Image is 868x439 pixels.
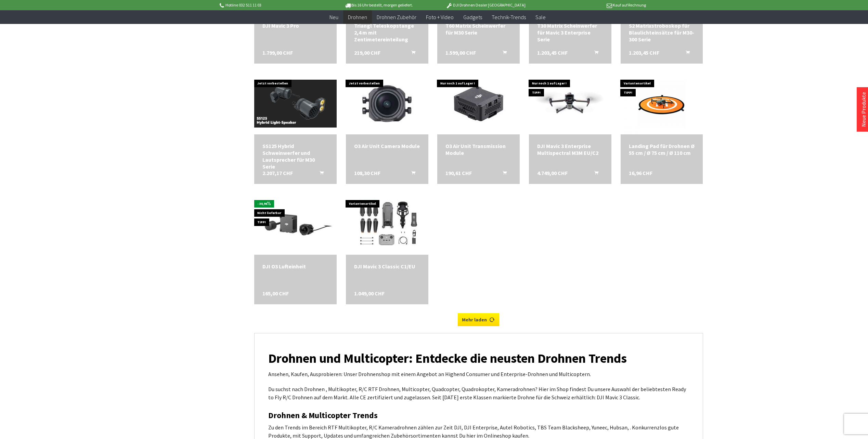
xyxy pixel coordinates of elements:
[860,92,867,127] a: Neue Produkte
[254,197,337,252] img: DJI O3 Lufteinheit
[354,143,420,149] div: O3 Air Unit Camera Module
[354,290,385,297] span: 1.049,00 CHF
[537,143,603,156] div: DJI Mavic 3 Enterprise Multispectral M3M EU/C2
[445,49,476,56] span: 1.599,00 CHF
[537,22,603,43] a: T30 Matrix Scheinwerfer für Mavic 3 Enterprise Serie 1.203,45 CHF In den Warenkorb
[432,1,539,9] p: DJI Drohnen Dealer [GEOGRAPHIC_DATA]
[629,143,695,156] div: Landing Pad für Drohnen Ø 55 cm / Ø 75 cm / Ø 110 cm
[354,170,380,176] span: 108,30 CHF
[262,290,289,297] span: 165,00 CHF
[448,73,509,134] img: O3 Air Unit Transmission Module
[372,10,421,24] a: Drohnen Zubehör
[254,80,337,128] img: SS125 Hybrid Schweinwerfer und Lautsprecher für M30 Serie
[458,10,487,24] a: Gadgets
[262,263,328,270] a: DJI O3 Lufteinheit 165,00 CHF
[262,263,328,270] div: DJI O3 Lufteinheit
[354,143,420,149] a: O3 Air Unit Camera Module 108,30 CHF In den Warenkorb
[349,193,426,255] img: DJI Mavic 3 Classic C1/EU
[354,263,420,270] div: DJI Mavic 3 Classic C1/EU
[445,143,511,156] a: O3 Air Unit Transmission Module 190,61 CHF In den Warenkorb
[343,10,372,24] a: Drohnen
[354,22,420,43] div: Triangl Teleskopstange 2,4 m mit Zentimetereinteilung
[629,143,695,156] a: Landing Pad für Drohnen Ø 55 cm / Ø 75 cm / Ø 110 cm 16,96 CHF
[262,22,328,29] a: DJI Mavic 3 Pro 1.799,00 CHF
[537,49,568,56] span: 1.203,45 CHF
[377,14,416,21] span: Drohnen Zubehör
[494,170,511,178] button: In den Warenkorb
[586,49,603,58] button: In den Warenkorb
[529,80,611,127] img: DJI Mavic 3 Enterprise Multispectral M3M EU/C2
[492,14,526,21] span: Technik-Trends
[421,10,458,24] a: Foto + Video
[621,73,703,134] img: Landing Pad für Drohnen Ø 55 cm / Ø 75 cm / Ø 110 cm
[311,170,328,178] button: In den Warenkorb
[262,143,328,170] div: SS125 Hybrid Schweinwerfer und Lautsprecher für M30 Serie
[325,10,343,24] a: Neu
[537,22,603,43] div: T30 Matrix Scheinwerfer für Mavic 3 Enterprise Serie
[354,22,420,43] a: Triangl Teleskopstange 2,4 m mit Zentimetereinteilung 219,00 CHF In den Warenkorb
[356,73,418,134] img: O3 Air Unit Camera Module
[629,49,659,56] span: 1.203,45 CHF
[262,49,293,56] span: 1.799,00 CHF
[445,143,511,156] div: O3 Air Unit Transmission Module
[329,14,338,21] span: Neu
[445,22,511,36] div: T60 Matrix Scheinwerfer für M30 Serie
[463,14,482,21] span: Gadgets
[325,1,432,9] p: Bis 16 Uhr bestellt, morgen geliefert.
[537,143,603,156] a: DJI Mavic 3 Enterprise Multispectral M3M EU/C2 4.749,00 CHF In den Warenkorb
[487,10,531,24] a: Technik-Trends
[426,14,454,21] span: Foto + Video
[268,410,378,421] strong: Drohnen & Multicopter Trends
[458,313,499,326] a: Mehr laden
[445,170,472,176] span: 190,61 CHF
[677,49,694,58] button: In den Warenkorb
[262,143,328,170] a: SS125 Hybrid Schweinwerfer und Lautsprecher für M30 Serie 2.207,17 CHF In den Warenkorb
[537,170,568,176] span: 4.749,00 CHF
[629,22,695,43] div: S2 Matrixstroboskop für Blaulichteinsätze für M30-300 Serie
[262,170,293,176] span: 2.207,17 CHF
[262,22,328,29] div: DJI Mavic 3 Pro
[494,49,511,58] button: In den Warenkorb
[445,22,511,36] a: T60 Matrix Scheinwerfer für M30 Serie 1.599,00 CHF In den Warenkorb
[403,49,419,58] button: In den Warenkorb
[268,370,689,378] p: Ansehen, Kaufen, Ausprobieren: Unser Drohnenshop mit einem Angebot an Highend Consumer und Enterp...
[348,14,367,21] span: Drohnen
[539,1,646,9] p: Kauf auf Rechnung
[354,263,420,270] a: DJI Mavic 3 Classic C1/EU 1.049,00 CHF
[219,1,325,9] p: Hotline 032 511 11 03
[268,350,627,366] strong: Drohnen und Multicopter: Entdecke die neusten Drohnen Trends
[629,22,695,43] a: S2 Matrixstroboskop für Blaulichteinsätze für M30-300 Serie 1.203,45 CHF In den Warenkorb
[629,170,652,176] span: 16,96 CHF
[535,14,546,21] span: Sale
[586,170,603,178] button: In den Warenkorb
[403,170,419,178] button: In den Warenkorb
[531,10,550,24] a: Sale
[354,49,380,56] span: 219,00 CHF
[268,385,689,401] p: Du suchst nach Drohnen , Multikopter, R/C RTF Drohnen, Multicopter, Quadcopter, Quadrokopter, Kam...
